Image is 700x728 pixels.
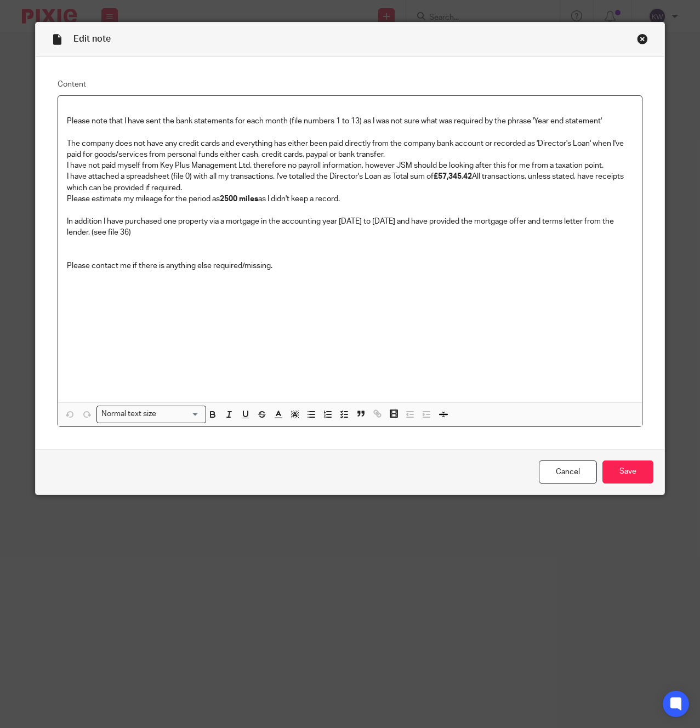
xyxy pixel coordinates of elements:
[539,460,597,484] a: Cancel
[58,79,642,90] label: Content
[637,33,648,44] div: Close this dialog window
[96,406,206,423] div: Search for option
[67,249,633,271] p: Please contact me if there is anything else required/missing.
[160,408,200,420] input: Search for option
[73,35,111,43] span: Edit note
[67,127,633,204] p: The company does not have any credit cards and everything has either been paid directly from the ...
[220,195,258,203] strong: 2500 miles
[67,105,633,127] p: Please note that I have sent the bank statements for each month (file numbers 1 to 13) as I was n...
[434,173,472,180] strong: £57,345.42
[602,460,653,484] input: Save
[99,408,159,420] span: Normal text size
[67,216,633,238] p: In addition I have purchased one property via a mortgage in the accounting year [DATE] to [DATE] ...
